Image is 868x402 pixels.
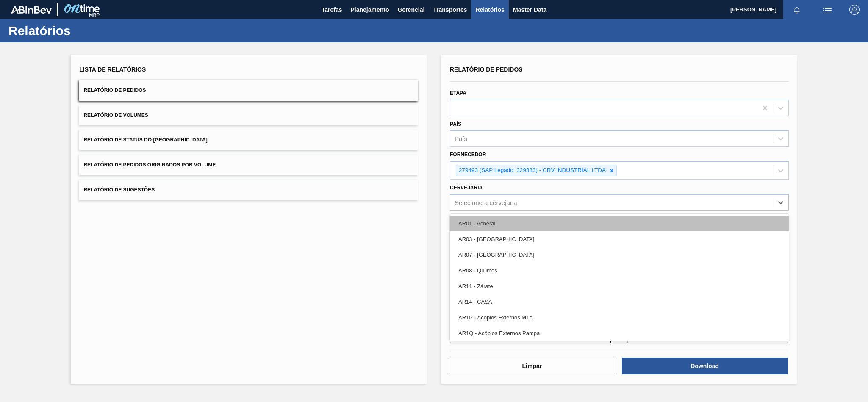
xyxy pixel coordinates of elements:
[8,26,159,36] h1: Relatórios
[11,6,52,14] img: TNhmsLtSVTkK8tSr43FrP2fwEKptu5GPRR3wAAAABJRU5ErkJggg==
[450,263,789,278] div: AR08 - Quilmes
[450,231,789,247] div: AR03 - [GEOGRAPHIC_DATA]
[450,185,483,191] label: Cervejaria
[83,187,155,193] span: Relatório de Sugestões
[450,278,789,294] div: AR11 - Zárate
[455,199,517,206] div: Selecione a cervejaria
[350,5,389,15] span: Planejamento
[450,121,461,127] label: País
[450,66,523,73] span: Relatório de Pedidos
[79,155,418,175] button: Relatório de Pedidos Originados por Volume
[822,5,832,15] img: userActions
[455,135,467,142] div: País
[622,358,788,374] button: Download
[79,66,146,73] span: Lista de Relatórios
[322,5,342,15] span: Tarefas
[450,325,789,341] div: AR1Q - Acópios Externos Pampa
[449,358,615,374] button: Limpar
[83,162,216,168] span: Relatório de Pedidos Originados por Volume
[433,5,467,15] span: Transportes
[450,152,486,158] label: Fornecedor
[83,87,146,93] span: Relatório de Pedidos
[398,5,425,15] span: Gerencial
[79,80,418,101] button: Relatório de Pedidos
[79,105,418,126] button: Relatório de Volumes
[83,137,207,143] span: Relatório de Status do [GEOGRAPHIC_DATA]
[83,112,148,118] span: Relatório de Volumes
[450,90,466,96] label: Etapa
[450,216,789,231] div: AR01 - Acheral
[79,130,418,150] button: Relatório de Status do [GEOGRAPHIC_DATA]
[783,4,810,16] button: Notificações
[475,5,504,15] span: Relatórios
[450,247,789,263] div: AR07 - [GEOGRAPHIC_DATA]
[79,180,418,200] button: Relatório de Sugestões
[456,165,607,176] div: 279493 (SAP Legado: 329333) - CRV INDUSTRIAL LTDA
[450,294,789,310] div: AR14 - CASA
[513,5,546,15] span: Master Data
[450,310,789,325] div: AR1P - Acópios Externos MTA
[849,5,860,15] img: Logout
